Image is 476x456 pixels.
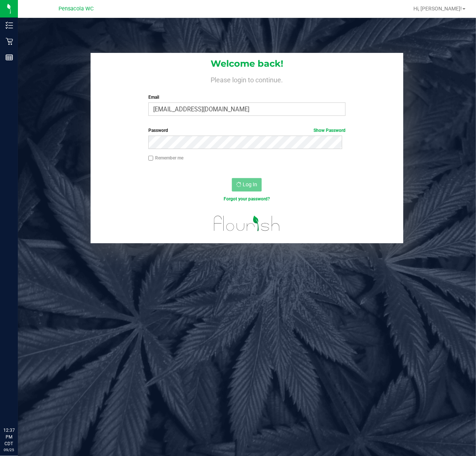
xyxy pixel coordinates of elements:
[413,6,462,12] span: Hi, [PERSON_NAME]!
[3,447,15,453] p: 09/25
[224,196,270,202] a: Forgot your password?
[6,22,13,29] inline-svg: Inventory
[148,128,168,133] span: Password
[208,210,286,237] img: flourish_logo.svg
[313,128,346,133] a: Show Password
[148,156,154,161] input: Remember me
[6,54,13,61] inline-svg: Reports
[6,38,13,45] inline-svg: Retail
[243,181,257,187] span: Log In
[148,94,346,101] label: Email
[59,6,94,12] span: Pensacola WC
[232,178,262,191] button: Log In
[148,155,183,161] label: Remember me
[3,427,15,447] p: 12:37 PM CDT
[91,75,403,83] h4: Please login to continue.
[91,59,403,69] h1: Welcome back!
